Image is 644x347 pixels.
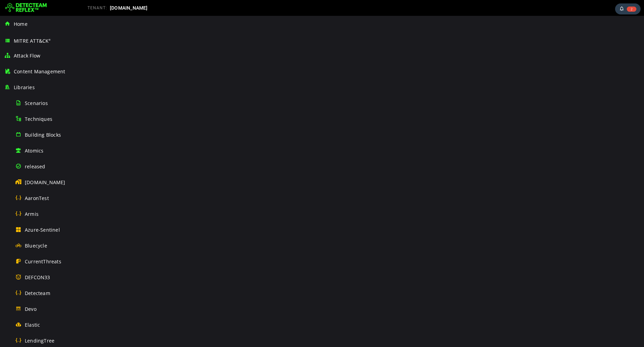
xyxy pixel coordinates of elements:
span: Armis [25,211,39,217]
span: Detecteam [25,290,50,296]
span: AaronTest [25,195,49,201]
span: Azure-Sentinel [25,227,60,233]
span: CurrentThreats [25,258,61,265]
span: Building Blocks [25,132,61,138]
span: Content Management [14,68,65,75]
span: Attack Flow [14,52,40,59]
span: LendingTree [25,337,54,344]
div: Task Notifications [615,3,641,14]
img: Detecteam logo [5,2,47,13]
span: TENANT: [87,6,107,10]
span: Techniques [25,116,52,122]
span: MITRE ATT&CK [14,38,51,44]
span: [DOMAIN_NAME] [110,5,148,11]
span: Devo [25,306,37,312]
span: released [25,163,45,170]
span: Libraries [14,84,35,91]
sup: ® [49,38,51,41]
span: Home [14,21,28,27]
span: Elastic [25,322,40,328]
span: Scenarios [25,100,48,106]
span: DEFCON33 [25,274,50,281]
span: 2 [627,7,636,12]
span: [DOMAIN_NAME] [25,179,65,186]
span: Atomics [25,147,43,154]
span: Bluecycle [25,242,47,249]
